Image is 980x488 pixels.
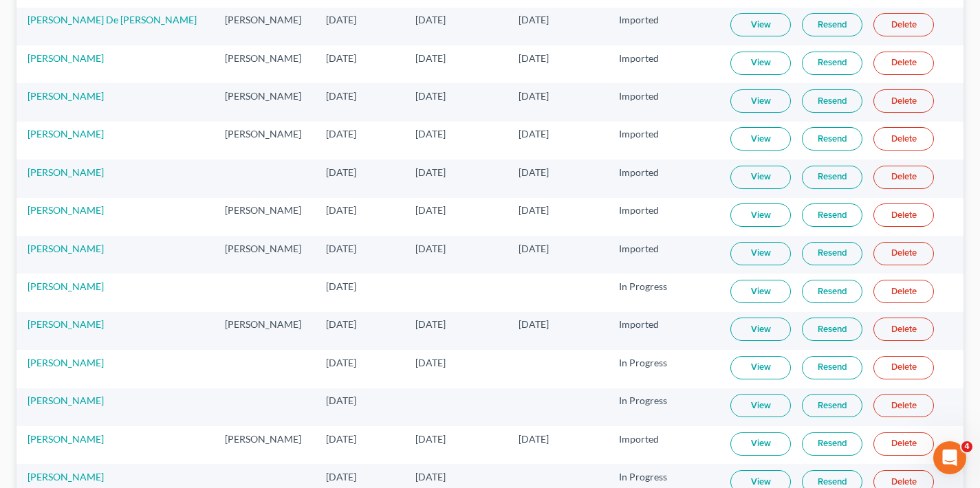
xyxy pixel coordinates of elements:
td: Imported [608,83,720,121]
a: [PERSON_NAME] [28,128,104,140]
a: Delete [873,242,934,265]
td: Imported [608,426,720,464]
td: [PERSON_NAME] [214,122,315,159]
span: [DATE] [415,204,446,216]
span: [DATE] [326,166,356,178]
a: Resend [802,52,862,75]
a: View [730,52,791,75]
a: View [730,280,791,303]
a: Resend [802,242,862,265]
td: [PERSON_NAME] [214,426,315,464]
td: Imported [608,312,720,350]
iframe: Intercom live chat [933,441,966,474]
span: [DATE] [415,318,446,330]
span: [DATE] [519,52,549,64]
td: Imported [608,236,720,274]
a: [PERSON_NAME] [28,471,104,483]
td: In Progress [608,274,720,311]
span: [DATE] [415,166,446,178]
a: Delete [873,356,934,379]
span: [DATE] [415,90,446,102]
a: Resend [802,432,862,456]
a: View [730,127,791,151]
span: [DATE] [326,128,356,140]
span: [DATE] [415,243,446,254]
span: [DATE] [326,243,356,254]
a: Resend [802,318,862,341]
span: [DATE] [519,204,549,216]
span: [DATE] [326,52,356,64]
a: Delete [873,203,934,227]
a: Delete [873,394,934,417]
span: [DATE] [519,166,549,178]
a: [PERSON_NAME] [28,90,104,102]
a: Resend [802,280,862,303]
td: [PERSON_NAME] [214,236,315,274]
a: View [730,203,791,227]
a: Delete [873,280,934,303]
span: [DATE] [326,280,356,292]
td: [PERSON_NAME] [214,8,315,45]
span: [DATE] [519,14,549,25]
a: Resend [802,356,862,379]
a: [PERSON_NAME] [28,357,104,368]
a: [PERSON_NAME] [28,204,104,216]
span: [DATE] [415,14,446,25]
span: [DATE] [415,471,446,483]
td: [PERSON_NAME] [214,83,315,121]
span: [DATE] [519,318,549,330]
td: [PERSON_NAME] [214,45,315,83]
td: Imported [608,45,720,83]
a: View [730,356,791,379]
td: [PERSON_NAME] [214,198,315,236]
a: Delete [873,52,934,75]
span: [DATE] [519,90,549,102]
a: Delete [873,13,934,36]
span: [DATE] [326,90,356,102]
span: [DATE] [326,395,356,406]
a: Delete [873,166,934,189]
a: View [730,242,791,265]
a: View [730,89,791,113]
a: [PERSON_NAME] [28,395,104,406]
a: Resend [802,127,862,151]
a: [PERSON_NAME] De [PERSON_NAME] [28,14,197,25]
span: [DATE] [326,471,356,483]
td: Imported [608,122,720,159]
a: Resend [802,13,862,36]
a: Delete [873,432,934,456]
span: [DATE] [326,318,356,330]
span: [DATE] [326,357,356,368]
td: [PERSON_NAME] [214,312,315,350]
span: 4 [961,441,972,452]
a: [PERSON_NAME] [28,166,104,178]
span: [DATE] [326,14,356,25]
span: [DATE] [415,433,446,445]
a: Resend [802,166,862,189]
a: View [730,166,791,189]
a: View [730,13,791,36]
td: Imported [608,8,720,45]
a: [PERSON_NAME] [28,280,104,292]
td: In Progress [608,388,720,426]
span: [DATE] [415,128,446,140]
a: [PERSON_NAME] [28,433,104,445]
span: [DATE] [326,204,356,216]
a: [PERSON_NAME] [28,52,104,64]
span: [DATE] [519,243,549,254]
td: Imported [608,198,720,236]
a: Delete [873,127,934,151]
span: [DATE] [326,433,356,445]
span: [DATE] [519,128,549,140]
a: [PERSON_NAME] [28,318,104,330]
a: Resend [802,89,862,113]
a: View [730,318,791,341]
a: Delete [873,89,934,113]
a: [PERSON_NAME] [28,243,104,254]
a: Resend [802,394,862,417]
td: Imported [608,159,720,197]
a: Resend [802,203,862,227]
a: View [730,432,791,456]
a: View [730,394,791,417]
span: [DATE] [519,433,549,445]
